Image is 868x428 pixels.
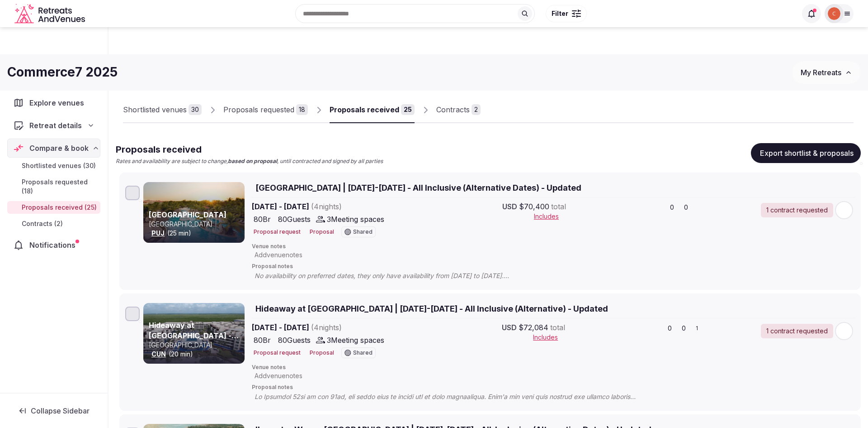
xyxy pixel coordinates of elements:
span: Proposal notes [252,263,855,270]
span: Hideaway at [GEOGRAPHIC_DATA] | [DATE]-[DATE] - All Inclusive (Alternative) - Updated [255,303,608,314]
span: Lo Ipsumdol 52si am con 91ad, eli seddo eius te incidi utl et dolo magnaaliqua. Enim'a min veni q... [255,392,657,401]
a: Shortlisted venues (30) [7,159,100,172]
span: 0 [682,324,686,333]
span: ( 4 night s ) [311,202,342,211]
span: 1 [696,325,698,332]
span: Retreat details [29,120,82,131]
span: 80 Guests [278,335,311,346]
a: Proposals requested18 [223,97,308,123]
h1: Commerce7 2025 [7,63,118,81]
a: PUJ [151,229,165,237]
button: Filter [546,5,587,22]
svg: Retreats and Venues company logo [14,4,87,24]
a: Visit the homepage [14,4,87,24]
a: CUN [151,350,166,358]
span: 3 Meeting spaces [327,335,384,346]
button: 0 [664,322,675,335]
button: My Retreats [792,61,861,84]
span: [DATE] - [DATE] [252,322,411,333]
span: Venue notes [252,243,855,250]
a: Contracts2 [436,97,481,123]
span: USD [502,322,517,333]
span: Contracts (2) [22,219,63,228]
a: [GEOGRAPHIC_DATA] [149,210,226,219]
span: Proposals received (25) [22,203,97,212]
span: No availability on preferred dates, they only have availability from [DATE] to [DATE]. ALL INCLUS... [255,271,657,280]
p: Rates and availability are subject to change, , until contracted and signed by all parties [116,158,383,165]
span: total [551,201,566,212]
a: Hideaway at [GEOGRAPHIC_DATA] - Adults Only [149,321,239,350]
span: USD [502,201,517,212]
span: $72,084 [519,322,548,333]
img: Catalina [828,7,840,20]
button: Proposal request [252,349,301,357]
span: 80 Br [254,335,271,346]
span: Collapse Sidebar [31,406,90,415]
a: Shortlisted venues30 [123,97,202,123]
span: Explore venues [29,97,88,108]
div: Proposals received [330,104,399,115]
div: Shortlisted venues [123,104,187,115]
span: My Retreats [801,68,841,77]
button: Proposal [308,228,334,236]
span: 80 Br [254,214,271,225]
button: Includes [534,212,566,221]
span: 0 [668,324,672,333]
a: 1 contract requested [761,324,833,338]
span: 0 [684,203,688,212]
span: 80 Guests [278,214,311,225]
button: Proposal request [252,228,301,236]
span: Proposals requested (18) [22,178,97,196]
span: total [550,322,565,333]
span: Venue notes [252,364,855,371]
button: 0 [666,201,677,214]
button: Collapse Sidebar [7,401,100,421]
div: 18 [296,104,308,115]
button: 0 [678,322,689,335]
button: 0 [680,201,691,214]
div: (20 min) [149,350,243,359]
span: Shared [353,229,373,235]
a: Proposals received (25) [7,201,100,214]
button: Proposal [308,349,334,357]
div: Proposals requested [223,104,294,115]
button: Export shortlist & proposals [751,143,861,163]
div: 30 [189,104,202,115]
span: 0 [670,203,674,212]
strong: based on proposal [228,158,277,164]
a: Explore venues [7,93,100,112]
span: Add venue notes [255,250,302,260]
span: [GEOGRAPHIC_DATA] | [DATE]-[DATE] - All Inclusive (Alternative Dates) - Updated [255,182,581,193]
a: Notifications [7,236,100,255]
a: Proposals requested (18) [7,176,100,197]
p: [GEOGRAPHIC_DATA] [149,341,243,350]
span: Shortlisted venues (30) [22,161,96,170]
span: Add venue notes [255,371,302,380]
span: Shared [353,350,373,356]
a: Proposals received25 [330,97,415,123]
span: ( 4 night s ) [311,323,342,332]
p: [GEOGRAPHIC_DATA] [149,220,243,229]
div: Contracts [436,104,470,115]
a: 1 contract requested [761,203,833,217]
span: Notifications [29,240,79,250]
div: (25 min) [149,229,243,238]
span: 3 Meeting spaces [327,214,384,225]
h2: Proposals received [116,143,383,156]
button: 1 [692,322,701,335]
span: Compare & book [29,143,89,154]
span: $70,400 [519,201,549,212]
span: Filter [552,9,568,18]
div: 25 [401,104,415,115]
span: [DATE] - [DATE] [252,201,411,212]
a: Contracts (2) [7,217,100,230]
span: Proposal notes [252,384,855,391]
button: Includes [533,333,565,342]
div: 2 [472,104,481,115]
